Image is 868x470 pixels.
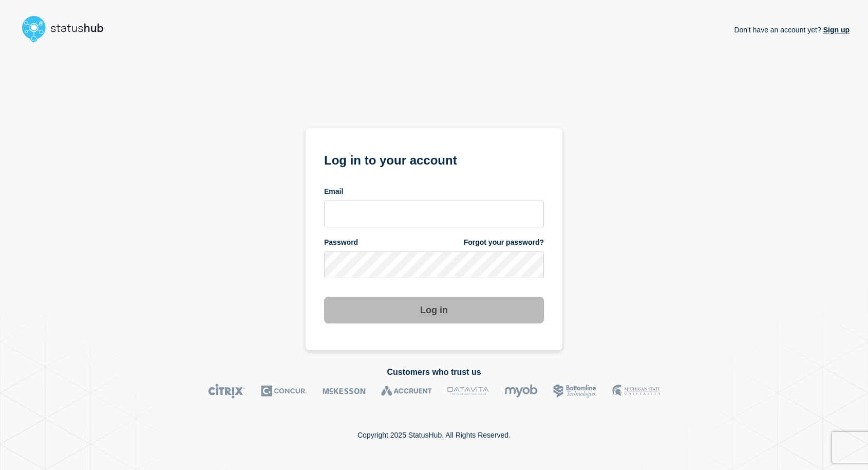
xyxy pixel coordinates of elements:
[18,368,850,377] h2: Customers who trust us
[324,297,544,323] button: Log in
[553,384,597,399] img: Bottomline logo
[208,384,246,399] img: Citrix logo
[447,384,489,399] img: DataVita logo
[357,431,511,439] p: Copyright 2025 StatusHub. All Rights Reserved.
[821,26,850,34] a: Sign up
[261,384,307,399] img: Concur logo
[324,201,544,227] input: email input
[734,17,850,42] p: Don't have an account yet?
[464,238,544,247] a: Forgot your password?
[324,150,544,169] h1: Log in to your account
[18,12,116,45] img: StatusHub logo
[381,384,432,399] img: Accruent logo
[324,187,343,196] span: Email
[504,384,538,399] img: myob logo
[323,384,366,399] img: McKesson logo
[612,384,660,399] img: MSU logo
[324,251,544,278] input: password input
[324,238,358,247] span: Password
